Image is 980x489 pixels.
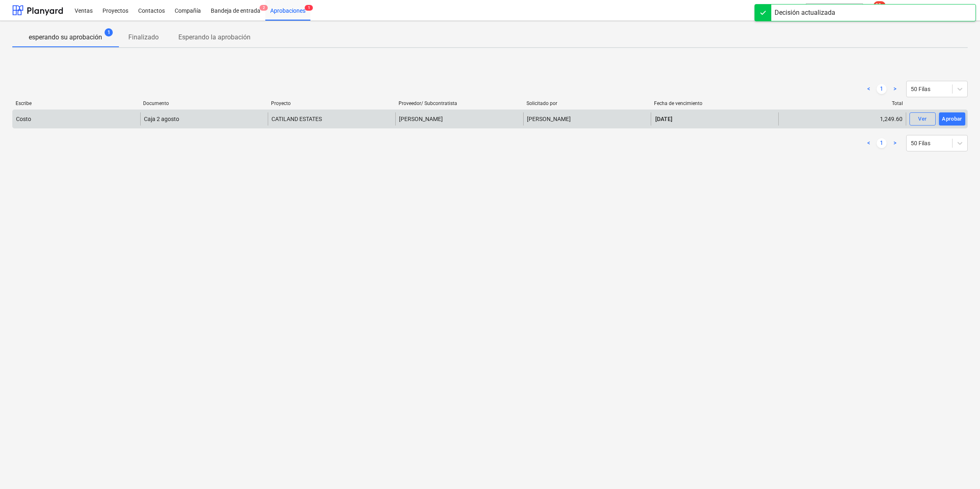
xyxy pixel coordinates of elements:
[305,5,313,11] span: 1
[526,101,647,106] div: Solicitado por
[782,101,903,106] div: Total
[877,138,887,148] a: Page 1 is your current page
[654,115,673,123] span: [DATE]
[942,114,962,124] div: Aprobar
[939,112,965,126] button: Aprobar
[16,101,137,106] div: Escribe
[395,112,523,126] div: [PERSON_NAME]
[909,112,936,126] button: Ver
[144,116,179,122] div: Caja 2 agosto
[890,84,900,94] a: Next page
[143,101,264,106] div: Documento
[890,138,900,148] a: Next page
[16,116,31,122] div: Costo
[864,138,873,148] a: Previous page
[178,32,251,42] p: Esperando la aprobación
[29,32,102,42] p: esperando su aprobación
[778,112,906,126] div: 1,249.60
[775,8,835,18] div: Decisión actualizada
[523,112,651,126] div: [PERSON_NAME]
[271,101,392,106] div: Proyecto
[918,114,927,124] div: Ver
[877,84,887,94] a: Page 1 is your current page
[271,116,322,122] span: CATILAND ESTATES
[654,101,775,106] div: Fecha de vencimiento
[260,5,268,11] span: 2
[105,28,113,37] span: 1
[399,101,520,106] div: Proveedor/ Subcontratista
[864,84,873,94] a: Previous page
[128,32,159,42] p: Finalizado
